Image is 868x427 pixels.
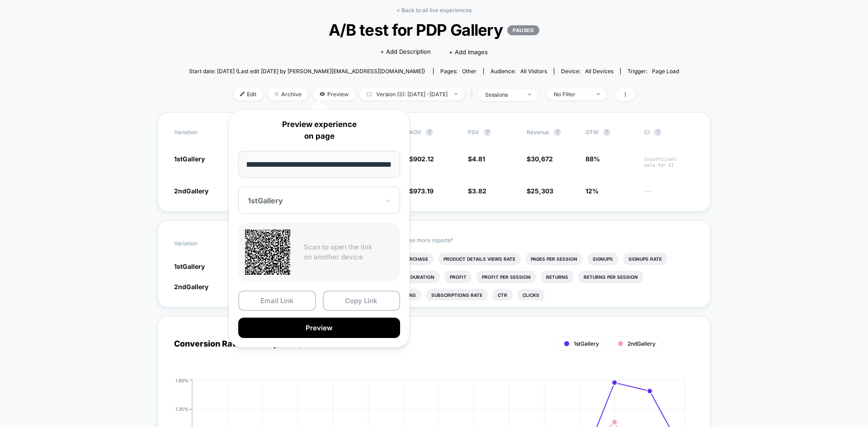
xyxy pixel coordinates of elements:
a: < Back to all live experiences [396,7,472,14]
span: other [462,68,476,75]
span: PSV [468,129,479,136]
li: Profit Per Session [476,271,536,283]
span: Variation [174,237,224,250]
div: Trigger: [627,68,679,75]
img: end [454,93,458,95]
span: Preview [313,88,355,100]
span: $ [468,155,485,163]
span: 973.19 [413,187,434,195]
span: 3.82 [472,187,486,195]
img: end [274,92,279,96]
li: Ctr [492,289,513,301]
span: Start date: [DATE] (Last edit [DATE] by [PERSON_NAME][EMAIL_ADDRESS][DOMAIN_NAME]) [189,68,425,75]
span: + Add Description [380,47,431,56]
span: 25,303 [531,187,553,195]
button: ? [426,129,433,136]
li: Clicks [517,289,545,301]
li: Subscriptions Rate [426,289,488,301]
li: Pages Per Session [525,253,583,265]
img: end [528,94,531,95]
span: 902.12 [413,155,434,163]
span: 2ndGallery [627,340,656,347]
p: Preview experience on page [238,119,400,142]
span: 4.81 [472,155,485,163]
li: Signups Rate [623,253,667,265]
span: + Add Images [449,48,488,56]
button: ? [654,129,661,136]
span: 1stGallery [574,340,599,347]
span: $ [468,187,486,195]
li: Signups [587,253,618,265]
button: Preview [238,318,400,338]
span: All Visitors [520,68,547,75]
span: $ [527,187,553,195]
span: 30,672 [531,155,553,163]
p: Would like to see more reports? [373,237,694,244]
span: 12% [585,187,599,195]
span: CI [644,129,694,136]
span: 1stGallery [174,263,205,270]
tspan: 1.35% [175,406,189,412]
img: end [597,93,600,95]
span: Page Load [652,68,679,75]
span: Version (3): [DATE] - [DATE] [360,88,464,100]
span: Revenue [527,129,549,136]
div: No Filter [554,91,590,98]
tspan: 1.80% [175,377,189,383]
li: Profit [444,271,472,283]
li: Returns Per Session [578,271,643,283]
span: 2ndGallery [174,187,208,195]
p: PAUSED [507,25,539,35]
span: $ [409,187,434,195]
span: 1stGallery [174,155,205,163]
li: Returns [541,271,574,283]
span: $ [527,155,553,163]
span: 2ndGallery [174,283,208,291]
span: Archive [268,88,308,100]
span: Device: [554,68,620,75]
span: OTW [585,129,635,136]
li: Product Details Views Rate [438,253,521,265]
button: Email Link [238,291,316,311]
span: Edit [233,88,263,100]
span: --- [644,188,694,195]
span: A/B test for PDP Gallery [213,20,654,39]
button: ? [554,129,561,136]
span: | [469,88,478,101]
button: Copy Link [323,291,401,311]
span: Insufficient data for CI [644,156,694,168]
div: Pages: [440,68,476,75]
p: Scan to open the link on another device [304,242,393,263]
span: 88% [585,155,600,163]
span: Variation [174,129,224,136]
button: ? [603,129,610,136]
img: calendar [367,92,372,96]
div: Audience: [491,68,547,75]
span: all devices [585,68,613,75]
div: sessions [485,91,521,98]
span: $ [409,155,434,163]
img: edit [240,92,245,96]
button: ? [484,129,491,136]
